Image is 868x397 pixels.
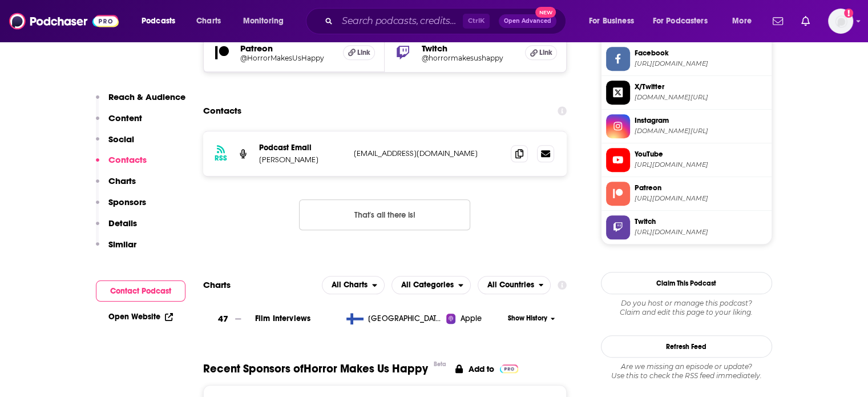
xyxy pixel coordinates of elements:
[589,13,634,29] span: For Business
[96,218,137,239] button: Details
[235,12,298,30] button: open menu
[96,239,136,260] button: Similar
[525,45,557,60] a: Link
[581,12,648,30] button: open menu
[259,143,345,153] p: Podcast Email
[108,175,136,186] p: Charts
[401,281,454,289] span: All Categories
[539,48,552,57] span: Link
[504,18,551,24] span: Open Advanced
[142,13,175,29] span: Podcasts
[732,13,752,29] span: More
[635,161,767,169] span: https://www.youtube.com/@HorrorMakesUsHappy
[499,14,556,28] button: Open AdvancedNew
[478,276,551,294] h2: Countries
[606,81,767,105] a: X/Twitter[DOMAIN_NAME][URL]
[322,276,385,294] h2: Platforms
[606,148,767,172] a: YouTube[URL][DOMAIN_NAME]
[635,149,767,159] span: YouTube
[768,11,788,31] a: Show notifications dropdown
[96,91,185,113] button: Reach & Audience
[357,48,370,57] span: Link
[108,197,146,207] p: Sponsors
[240,54,334,62] a: @HorrorMakesUsHappy
[606,215,767,239] a: Twitch[URL][DOMAIN_NAME]
[535,7,556,18] span: New
[332,281,368,289] span: All Charts
[368,313,442,324] span: Finland
[108,312,173,322] a: Open Website
[108,91,185,102] p: Reach & Audience
[203,279,231,290] h2: Charts
[606,182,767,206] a: Patreon[URL][DOMAIN_NAME]
[196,13,221,29] span: Charts
[108,239,136,250] p: Similar
[446,313,504,324] a: Apple
[391,276,471,294] h2: Categories
[337,12,463,30] input: Search podcasts, credits, & more...
[828,9,853,34] span: Logged in as madeleinelbrownkensington
[601,299,772,317] div: Claim and edit this page to your liking.
[724,12,766,30] button: open menu
[134,12,190,30] button: open menu
[828,9,853,34] button: Show profile menu
[463,14,490,29] span: Ctrl K
[500,364,519,373] img: Pro Logo
[96,154,147,175] button: Contacts
[635,59,767,68] span: https://www.facebook.com/HorrorMakesUsHappy
[108,218,137,228] p: Details
[653,13,708,29] span: For Podcasters
[354,149,502,158] p: [EMAIL_ADDRESS][DOMAIN_NAME]
[460,313,482,324] span: Apple
[108,134,134,145] p: Social
[455,362,519,376] a: Add to
[108,154,147,165] p: Contacts
[478,276,551,294] button: open menu
[96,113,142,134] button: Content
[9,10,119,32] img: Podchaser - Follow, Share and Rate Podcasts
[322,276,385,294] button: open menu
[342,313,446,324] a: [GEOGRAPHIC_DATA]
[606,114,767,138] a: Instagram[DOMAIN_NAME][URL]
[635,82,767,92] span: X/Twitter
[421,54,516,62] a: @horrormakesushappy
[243,13,284,29] span: Monitoring
[606,47,767,71] a: Facebook[URL][DOMAIN_NAME]
[469,364,494,374] p: Add to
[797,11,814,31] a: Show notifications dropdown
[343,45,375,60] a: Link
[601,299,772,308] span: Do you host or manage this podcast?
[635,194,767,203] span: https://www.patreon.com/HorrorMakesUsHappy
[203,362,428,376] span: Recent Sponsors of Horror Makes Us Happy
[635,183,767,193] span: Patreon
[96,175,136,197] button: Charts
[635,115,767,126] span: Instagram
[240,43,334,54] h5: Patreon
[203,100,241,122] h2: Contacts
[635,93,767,102] span: twitter.com/HorrorMakesUs
[487,281,534,289] span: All Countries
[203,303,255,335] a: 47
[421,43,516,54] h5: Twitch
[504,314,559,323] button: Show History
[215,154,227,163] h3: RSS
[601,362,772,380] div: Are we missing an episode or update? Use this to check the RSS feed immediately.
[434,360,446,368] div: Beta
[391,276,471,294] button: open menu
[635,216,767,227] span: Twitch
[218,312,228,326] h3: 47
[96,134,134,155] button: Social
[635,228,767,236] span: https://www.twitch.tv/horrormakesushappy
[828,9,853,34] img: User Profile
[601,335,772,358] button: Refresh Feed
[645,12,724,30] button: open menu
[189,12,228,30] a: Charts
[259,155,345,165] p: [PERSON_NAME]
[635,48,767,58] span: Facebook
[255,314,310,323] a: Film Interviews
[508,314,547,323] span: Show History
[635,127,767,135] span: instagram.com/horrormakesushappy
